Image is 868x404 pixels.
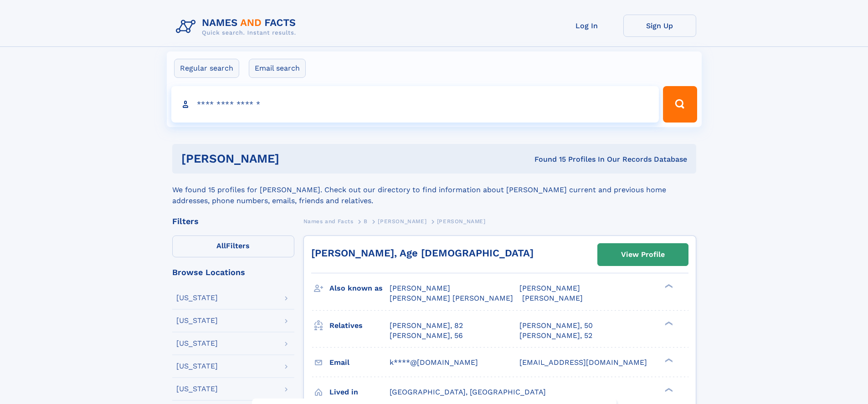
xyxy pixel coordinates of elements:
[519,358,647,367] span: [EMAIL_ADDRESS][DOMAIN_NAME]
[303,215,354,227] a: Names and Facts
[378,218,426,225] span: [PERSON_NAME]
[550,15,623,37] a: Log In
[329,281,390,296] h3: Also known as
[174,59,239,78] label: Regular search
[329,318,390,333] h3: Relatives
[522,294,583,302] span: [PERSON_NAME]
[176,294,218,302] div: [US_STATE]
[329,355,390,370] h3: Email
[171,86,659,123] input: search input
[249,59,306,78] label: Email search
[663,387,673,393] div: ❯
[364,218,368,225] span: B
[172,15,303,39] img: Logo Names and Facts
[172,235,294,257] label: Filters
[216,241,226,250] span: All
[663,357,673,363] div: ❯
[519,284,580,292] span: [PERSON_NAME]
[364,215,368,227] a: B
[181,153,407,164] h1: [PERSON_NAME]
[519,331,592,341] a: [PERSON_NAME], 52
[519,321,593,331] a: [PERSON_NAME], 50
[378,215,426,227] a: [PERSON_NAME]
[407,154,687,164] div: Found 15 Profiles In Our Records Database
[172,217,294,225] div: Filters
[176,317,218,324] div: [US_STATE]
[663,320,673,326] div: ❯
[598,244,688,266] a: View Profile
[390,331,463,341] a: [PERSON_NAME], 56
[621,244,665,265] div: View Profile
[311,247,534,259] a: [PERSON_NAME], Age [DEMOGRAPHIC_DATA]
[390,321,463,331] a: [PERSON_NAME], 82
[329,384,390,400] h3: Lived in
[390,294,513,302] span: [PERSON_NAME] [PERSON_NAME]
[172,268,294,276] div: Browse Locations
[663,283,673,289] div: ❯
[176,340,218,347] div: [US_STATE]
[172,174,696,206] div: We found 15 profiles for [PERSON_NAME]. Check out our directory to find information about [PERSON...
[390,388,546,396] span: [GEOGRAPHIC_DATA], [GEOGRAPHIC_DATA]
[663,86,697,123] button: Search Button
[176,385,218,393] div: [US_STATE]
[390,284,450,292] span: [PERSON_NAME]
[176,363,218,370] div: [US_STATE]
[623,15,696,37] a: Sign Up
[437,218,486,225] span: [PERSON_NAME]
